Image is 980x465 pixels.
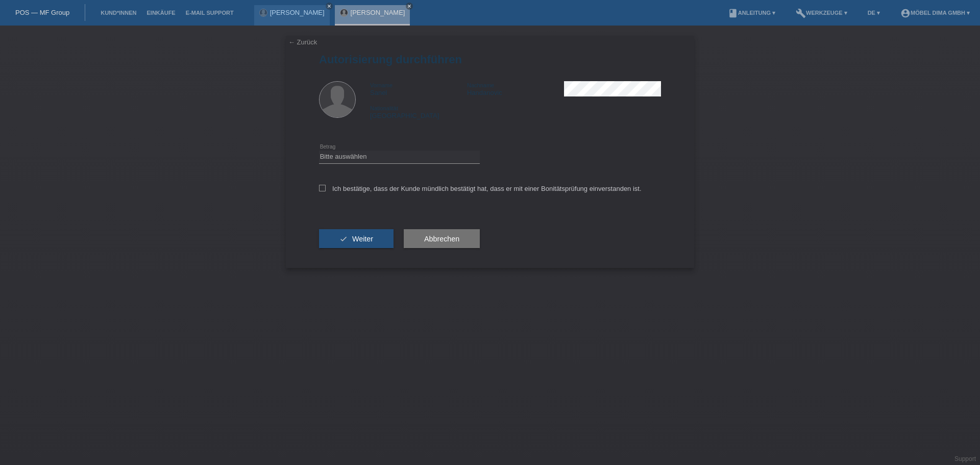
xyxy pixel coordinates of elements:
[370,82,393,88] span: Vorname
[895,10,975,16] a: account_circleMöbel DIMA GmbH ▾
[351,9,405,16] a: [PERSON_NAME]
[406,3,413,10] a: close
[863,10,885,16] a: DE ▾
[467,81,564,96] div: Handanovic
[791,10,852,16] a: buildWerkzeuge ▾
[370,105,398,111] span: Nationalität
[319,229,394,249] button: check Weiter
[319,53,661,66] h1: Autorisierung durchführen
[326,3,333,10] a: close
[181,10,239,16] a: E-Mail Support
[319,185,642,192] label: Ich bestätige, dass der Kunde mündlich bestätigt hat, dass er mit einer Bonitätsprüfung einversta...
[141,10,180,16] a: Einkäufe
[723,10,780,16] a: bookAnleitung ▾
[404,229,480,249] button: Abbrechen
[954,455,976,462] a: Support
[288,38,317,46] a: ← Zurück
[900,8,911,18] i: account_circle
[407,4,412,9] i: close
[467,82,494,88] span: Nachname
[327,4,332,9] i: close
[339,235,348,243] i: check
[370,104,467,119] div: [GEOGRAPHIC_DATA]
[424,235,459,243] span: Abbrechen
[270,9,325,16] a: [PERSON_NAME]
[370,81,467,96] div: Sanel
[728,8,738,18] i: book
[796,8,806,18] i: build
[15,9,69,16] a: POS — MF Group
[352,235,373,243] span: Weiter
[95,10,141,16] a: Kund*innen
